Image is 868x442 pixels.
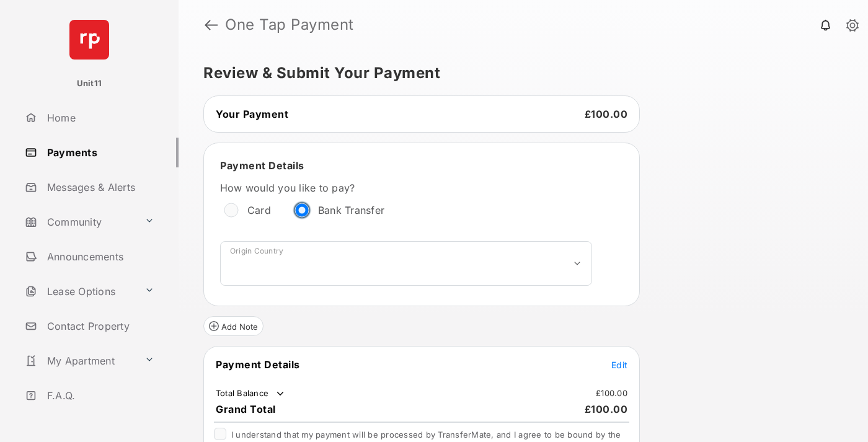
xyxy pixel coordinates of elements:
span: £100.00 [585,108,628,120]
td: £100.00 [595,387,628,399]
strong: One Tap Payment [225,17,354,32]
button: Edit [611,358,627,371]
button: Add Note [203,316,263,336]
a: Payments [20,138,179,167]
a: My Apartment [20,346,139,376]
a: Announcements [20,242,179,272]
h5: Review & Submit Your Payment [203,66,833,81]
span: £100.00 [585,403,628,415]
span: Payment Details [220,159,304,172]
span: Grand Total [216,403,276,415]
a: Messages & Alerts [20,172,179,202]
a: Community [20,207,139,237]
a: Contact Property [20,311,179,341]
p: Unit11 [77,77,102,90]
label: Bank Transfer [318,204,384,216]
label: How would you like to pay? [220,182,592,194]
td: Total Balance [215,387,286,400]
label: Card [247,204,271,216]
span: Edit [611,360,627,370]
a: Home [20,103,179,133]
a: Lease Options [20,276,139,306]
span: Your Payment [216,108,288,120]
a: F.A.Q. [20,381,179,410]
img: svg+xml;base64,PHN2ZyB4bWxucz0iaHR0cDovL3d3dy53My5vcmcvMjAwMC9zdmciIHdpZHRoPSI2NCIgaGVpZ2h0PSI2NC... [69,20,109,60]
span: Payment Details [216,358,300,371]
